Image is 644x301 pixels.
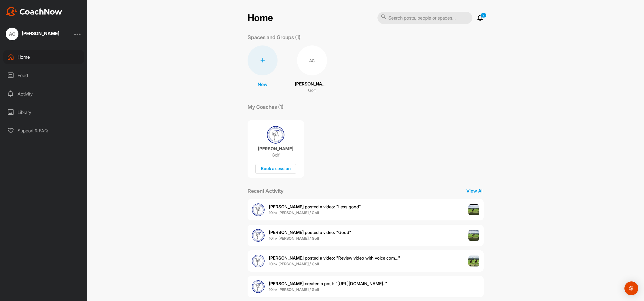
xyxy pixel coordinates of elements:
div: Home [3,50,84,64]
div: [PERSON_NAME] [22,31,59,36]
input: Search posts, people or spaces... [377,12,472,24]
img: coach avatar [267,126,284,144]
b: [PERSON_NAME] [269,204,304,209]
b: 10 h • [PERSON_NAME] / Golf [269,236,319,241]
b: 10 h • [PERSON_NAME] / Golf [269,210,319,215]
b: [PERSON_NAME] [269,281,304,286]
h2: Home [248,12,273,24]
b: [PERSON_NAME] [269,255,304,261]
span: created a post : "[URL][DOMAIN_NAME].." [269,281,387,286]
div: Book a session [255,164,296,174]
div: Library [3,105,84,119]
p: Recent Activity [248,187,284,195]
p: Spaces and Groups (1) [248,33,301,41]
p: New [258,81,267,88]
b: 10 h • [PERSON_NAME] / Golf [269,287,319,292]
p: 9 [480,13,487,18]
div: AC [6,28,18,40]
span: posted a video : " Review video with voice com... " [269,255,400,261]
img: user avatar [252,255,265,267]
p: [PERSON_NAME] [258,146,293,152]
p: View All [466,187,484,194]
img: user avatar [252,203,265,216]
div: Feed [3,68,84,83]
p: Golf [272,152,280,158]
img: CoachNow [6,7,62,16]
p: My Coaches (1) [248,103,284,111]
a: AC[PERSON_NAME]Golf [295,45,329,94]
div: Open Intercom Messenger [624,281,638,295]
img: post image [468,204,479,215]
span: posted a video : " Good " [269,230,351,235]
div: Support & FAQ [3,123,84,138]
b: [PERSON_NAME] [269,230,304,235]
p: Golf [308,87,316,94]
div: Activity [3,87,84,101]
b: 10 h • [PERSON_NAME] / Golf [269,262,319,266]
div: AC [297,45,327,75]
img: user avatar [252,280,265,293]
img: user avatar [252,229,265,242]
span: posted a video : " Less good " [269,204,361,209]
img: post image [468,230,479,241]
p: [PERSON_NAME] [295,81,329,87]
img: post image [468,256,479,266]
